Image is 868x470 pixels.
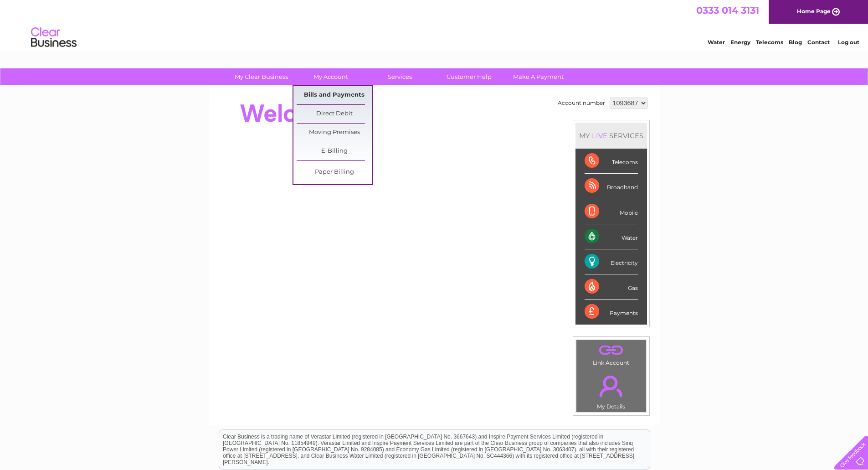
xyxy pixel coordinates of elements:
[31,24,77,52] img: logo.png
[576,368,647,413] td: My Details
[585,249,638,274] div: Electricity
[585,174,638,199] div: Broadband
[789,39,802,46] a: Blog
[576,340,647,368] td: Link Account
[585,199,638,224] div: Mobile
[579,342,644,358] a: .
[585,274,638,300] div: Gas
[555,95,607,111] td: Account number
[730,39,750,46] a: Energy
[224,68,299,85] a: My Clear Business
[807,39,830,46] a: Contact
[297,86,372,104] a: Bills and Payments
[362,68,437,85] a: Services
[431,68,507,85] a: Customer Help
[297,105,372,123] a: Direct Debit
[756,39,783,46] a: Telecoms
[838,39,859,46] a: Log out
[585,149,638,174] div: Telecoms
[579,370,644,402] a: .
[585,300,638,324] div: Payments
[297,142,372,160] a: E-Billing
[590,131,609,140] div: LIVE
[293,68,368,85] a: My Account
[297,124,372,142] a: Moving Premises
[585,224,638,249] div: Water
[696,5,759,16] a: 0333 014 3131
[219,5,650,44] div: Clear Business is a trading name of Verastar Limited (registered in [GEOGRAPHIC_DATA] No. 3667643...
[297,163,372,181] a: Paper Billing
[501,68,576,85] a: Make A Payment
[708,39,725,46] a: Water
[575,123,647,149] div: MY SERVICES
